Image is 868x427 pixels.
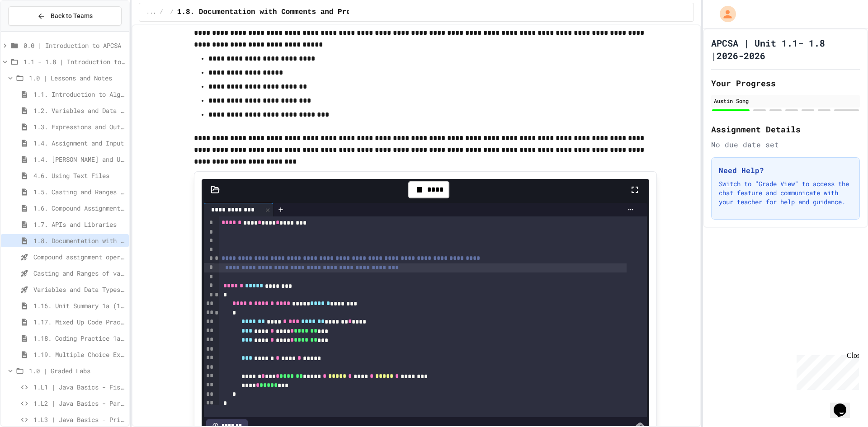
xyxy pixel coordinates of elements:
span: 1.4. Assignment and Input [33,138,125,148]
span: 1.19. Multiple Choice Exercises for Unit 1a (1.1-1.6) [33,350,125,359]
span: 1.17. Mixed Up Code Practice 1.1-1.6 [33,317,125,327]
span: 1.L2 | Java Basics - Paragraphs Lab [33,399,125,408]
span: 0.0 | Introduction to APCSA [24,41,125,50]
span: 1.4. [PERSON_NAME] and User Input [33,155,125,164]
h2: Assignment Details [711,123,860,136]
iframe: chat widget [793,352,859,390]
span: 1.3. Expressions and Output [New] [33,122,125,131]
span: 1.1 - 1.8 | Introduction to Java [24,57,125,66]
span: 1.8. Documentation with Comments and Preconditions [33,236,125,245]
span: ... [146,9,156,16]
span: 1.0 | Lessons and Notes [29,73,125,83]
h1: APCSA | Unit 1.1- 1.8 |2026-2026 [711,37,860,62]
span: 1.1. Introduction to Algorithms, Programming, and Compilers [33,89,125,99]
div: Chat with us now!Close [4,4,62,57]
span: 1.L3 | Java Basics - Printing Code Lab [33,415,125,424]
span: 4.6. Using Text Files [33,171,125,180]
button: Back to Teams [8,6,122,26]
span: 1.2. Variables and Data Types [33,106,125,115]
span: 1.0 | Graded Labs [29,366,125,375]
span: / [160,9,163,16]
span: / [170,9,174,16]
div: My Account [710,4,738,24]
span: 1.7. APIs and Libraries [33,220,125,229]
span: 1.L1 | Java Basics - Fish Lab [33,382,125,392]
span: 1.5. Casting and Ranges of Values [33,187,125,197]
iframe: chat widget [830,391,859,418]
span: Back to Teams [51,11,93,21]
div: No due date set [711,139,860,150]
span: Compound assignment operators - Quiz [33,252,125,262]
div: Austin Song [714,97,857,105]
span: 1.18. Coding Practice 1a (1.1-1.6) [33,333,125,343]
p: Switch to "Grade View" to access the chat feature and communicate with your teacher for help and ... [719,179,852,206]
span: 1.16. Unit Summary 1a (1.1-1.6) [33,301,125,310]
span: Casting and Ranges of variables - Quiz [33,268,125,278]
span: 1.6. Compound Assignment Operators [33,203,125,213]
span: 1.8. Documentation with Comments and Preconditions [177,7,394,18]
span: Variables and Data Types - Quiz [33,285,125,294]
h2: Your Progress [711,77,860,89]
h3: Need Help? [719,165,852,176]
